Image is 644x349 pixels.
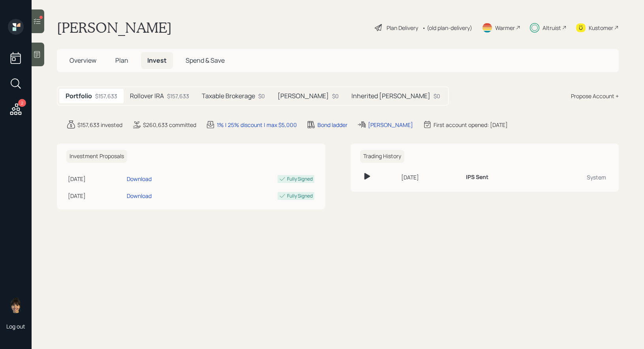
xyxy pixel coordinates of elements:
h5: Inherited [PERSON_NAME] [351,92,430,100]
div: First account opened: [DATE] [434,121,508,129]
h5: Portfolio [66,92,92,100]
div: [DATE] [401,173,460,181]
div: Fully Signed [287,175,313,183]
h5: [PERSON_NAME] [278,92,329,100]
h6: IPS Sent [466,174,488,181]
div: $0 [258,92,265,100]
span: Overview [69,56,96,65]
h6: Trading History [360,150,404,163]
div: 1% | 25% discount | max $5,000 [217,121,297,129]
div: $157,633 [167,92,189,100]
div: Kustomer [589,24,613,32]
div: $260,633 committed [143,121,196,129]
div: Altruist [543,24,561,32]
span: Invest [147,56,167,65]
div: Download [127,175,152,183]
div: Plan Delivery [387,24,418,32]
div: System [543,173,606,181]
img: treva-nostdahl-headshot.png [8,297,24,313]
span: Spend & Save [186,56,225,65]
div: $0 [332,92,339,100]
div: [DATE] [68,192,124,200]
div: Warmer [495,24,515,32]
div: $0 [434,92,440,100]
h5: Rollover IRA [130,92,164,100]
div: • (old plan-delivery) [422,24,472,32]
h6: Investment Proposals [66,150,127,163]
div: Propose Account + [571,92,619,100]
div: Log out [6,323,25,330]
div: $157,633 invested [77,121,122,129]
div: 2 [18,99,26,107]
div: Download [127,192,152,200]
div: [PERSON_NAME] [368,121,413,129]
span: Plan [115,56,128,65]
h5: Taxable Brokerage [202,92,255,100]
div: $157,633 [95,92,117,100]
div: Fully Signed [287,192,313,200]
h1: [PERSON_NAME] [57,19,172,36]
div: [DATE] [68,175,124,183]
div: Bond ladder [317,121,347,129]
